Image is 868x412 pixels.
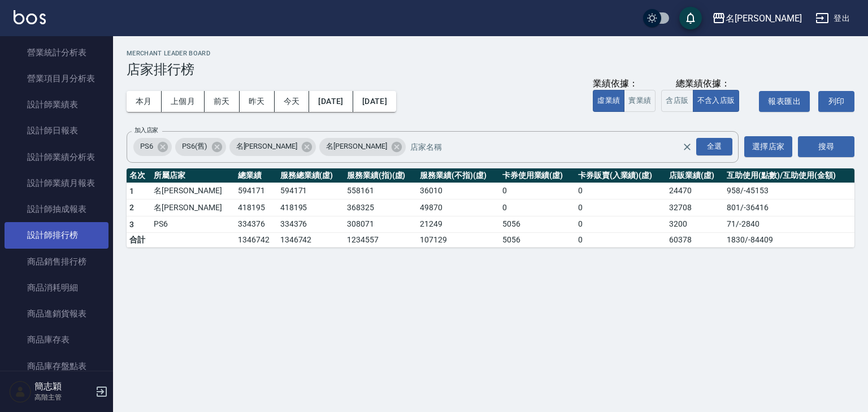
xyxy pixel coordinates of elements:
[9,380,32,403] img: Person
[744,136,792,157] button: 選擇店家
[666,233,724,248] td: 60378
[500,216,575,233] td: 5056
[277,183,344,200] td: 594171
[5,92,108,118] a: 設計師業績表
[129,203,134,212] span: 2
[811,8,854,29] button: 登出
[500,183,575,200] td: 0
[724,183,854,200] td: 958 / -45153
[5,222,108,248] a: 設計師排行榜
[14,10,46,24] img: Logo
[726,11,802,25] div: 名[PERSON_NAME]
[818,91,854,112] button: 列印
[277,233,344,248] td: 1346742
[417,216,499,233] td: 21249
[693,90,740,112] button: 不含入店販
[175,138,226,156] div: PS6(舊)
[353,91,396,112] button: [DATE]
[151,200,235,216] td: 名[PERSON_NAME]
[5,196,108,222] a: 設計師抽成報表
[129,187,134,196] span: 1
[235,200,277,216] td: 418195
[235,216,277,233] td: 334376
[240,91,275,112] button: 昨天
[798,136,854,157] button: 搜尋
[5,144,108,170] a: 設計師業績分析表
[500,233,575,248] td: 5056
[676,78,730,90] div: 總業績依據：
[275,91,310,112] button: 今天
[319,138,406,156] div: 名[PERSON_NAME]
[666,200,724,216] td: 32708
[235,168,277,183] th: 總業績
[344,233,417,248] td: 1234557
[724,233,854,248] td: 1830 / -84409
[5,249,108,275] a: 商品銷售排行榜
[309,91,353,112] button: [DATE]
[235,183,277,200] td: 594171
[151,183,235,200] td: 名[PERSON_NAME]
[229,141,304,152] span: 名[PERSON_NAME]
[127,168,854,248] table: a dense table
[133,138,172,156] div: PS6
[661,90,693,112] button: 含店販
[151,216,235,233] td: PS6
[575,216,666,233] td: 0
[624,90,656,112] button: 實業績
[175,141,214,152] span: PS6(舊)
[708,7,806,30] button: 名[PERSON_NAME]
[162,91,205,112] button: 上個月
[344,168,417,183] th: 服務業績(指)(虛)
[5,301,108,327] a: 商品進銷貨報表
[277,168,344,183] th: 服務總業績(虛)
[575,233,666,248] td: 0
[724,168,854,183] th: 互助使用(點數)/互助使用(金額)
[593,90,624,112] button: 虛業績
[127,50,854,57] h2: Merchant Leader Board
[679,139,695,155] button: Clear
[750,96,810,106] a: 報表匯出
[127,91,162,112] button: 本月
[694,136,735,158] button: Open
[5,170,108,196] a: 設計師業績月報表
[724,200,854,216] td: 801 / -36416
[696,138,732,155] div: 全選
[34,392,92,402] p: 高階主管
[5,118,108,144] a: 設計師日報表
[500,200,575,216] td: 0
[679,7,702,29] button: save
[759,91,810,112] button: 報表匯出
[593,78,656,90] div: 業績依據：
[344,183,417,200] td: 558161
[5,353,108,379] a: 商品庫存盤點表
[407,137,702,157] input: 店家名稱
[34,381,92,392] h5: 簡志穎
[417,168,499,183] th: 服務業績(不指)(虛)
[205,91,240,112] button: 前天
[5,66,108,92] a: 營業項目月分析表
[666,216,724,233] td: 3200
[127,168,151,183] th: 名次
[5,327,108,353] a: 商品庫存表
[127,233,151,248] td: 合計
[134,126,158,135] label: 加入店家
[235,233,277,248] td: 1346742
[575,200,666,216] td: 0
[724,216,854,233] td: 71 / -2840
[417,183,499,200] td: 36010
[500,168,575,183] th: 卡券使用業績(虛)
[319,141,394,152] span: 名[PERSON_NAME]
[129,220,134,229] span: 3
[229,138,316,156] div: 名[PERSON_NAME]
[575,183,666,200] td: 0
[5,40,108,66] a: 營業統計分析表
[5,275,108,301] a: 商品消耗明細
[151,168,235,183] th: 所屬店家
[344,200,417,216] td: 368325
[277,200,344,216] td: 418195
[666,168,724,183] th: 店販業績(虛)
[127,62,854,77] h3: 店家排行榜
[277,216,344,233] td: 334376
[344,216,417,233] td: 308071
[417,233,499,248] td: 107129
